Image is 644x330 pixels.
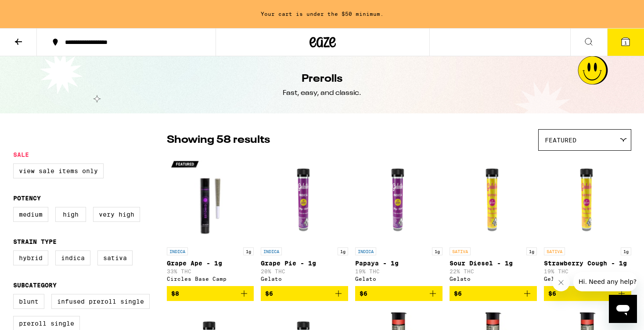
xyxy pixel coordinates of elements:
div: Gelato [544,276,631,282]
div: Fast, easy, and classic. [283,88,361,98]
p: SATIVA [450,247,471,255]
p: Grape Ape - 1g [167,260,254,267]
h1: Prerolls [302,72,342,87]
a: Open page for Grape Ape - 1g from Circles Base Camp [167,155,254,286]
p: 22% THC [450,268,537,274]
label: Blunt [13,294,44,309]
p: 20% THC [261,268,348,274]
label: Hybrid [13,250,48,265]
span: 1 [624,40,627,45]
label: Very High [93,207,140,222]
span: $8 [171,290,179,297]
p: Sour Diesel - 1g [450,260,537,267]
p: INDICA [167,247,188,255]
a: Open page for Grape Pie - 1g from Gelato [261,155,348,286]
img: Gelato - Sour Diesel - 1g [450,155,537,243]
button: 1 [607,29,644,56]
p: 1g [621,247,631,255]
legend: Subcategory [13,282,57,289]
div: Gelato [261,276,348,282]
span: $6 [265,290,273,297]
img: Gelato - Strawberry Cough - 1g [544,155,631,243]
img: Gelato - Grape Pie - 1g [261,155,348,243]
p: 1g [526,247,537,255]
img: Gelato - Papaya - 1g [355,155,443,243]
div: Gelato [450,276,537,282]
p: 19% THC [355,268,443,274]
img: Circles Base Camp - Grape Ape - 1g [167,155,254,243]
label: Indica [55,250,90,265]
label: Sativa [97,250,133,265]
label: Medium [13,207,48,222]
label: High [55,207,86,222]
span: $6 [454,290,462,297]
button: Add to bag [261,286,348,301]
button: Add to bag [167,286,254,301]
span: Featured [545,137,576,144]
p: 1g [432,247,443,255]
legend: Strain Type [13,238,57,245]
iframe: Close message [552,274,570,291]
p: 19% THC [544,268,631,274]
p: 33% THC [167,268,254,274]
p: Papaya - 1g [355,260,443,267]
p: 1g [338,247,348,255]
span: $6 [548,290,556,297]
span: $6 [360,290,367,297]
label: View Sale Items Only [13,163,104,178]
a: Open page for Papaya - 1g from Gelato [355,155,443,286]
p: Showing 58 results [167,133,270,148]
p: SATIVA [544,247,565,255]
a: Open page for Strawberry Cough - 1g from Gelato [544,155,631,286]
div: Gelato [355,276,443,282]
a: Open page for Sour Diesel - 1g from Gelato [450,155,537,286]
button: Add to bag [544,286,631,301]
legend: Potency [13,195,41,202]
label: Infused Preroll Single [51,294,150,309]
div: Circles Base Camp [167,276,254,282]
legend: Sale [13,151,29,158]
p: 1g [243,247,254,255]
button: Add to bag [355,286,443,301]
button: Add to bag [450,286,537,301]
iframe: Button to launch messaging window [609,295,637,323]
p: Strawberry Cough - 1g [544,260,631,267]
p: Grape Pie - 1g [261,260,348,267]
iframe: Message from company [573,272,637,291]
p: INDICA [355,247,376,255]
p: INDICA [261,247,282,255]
